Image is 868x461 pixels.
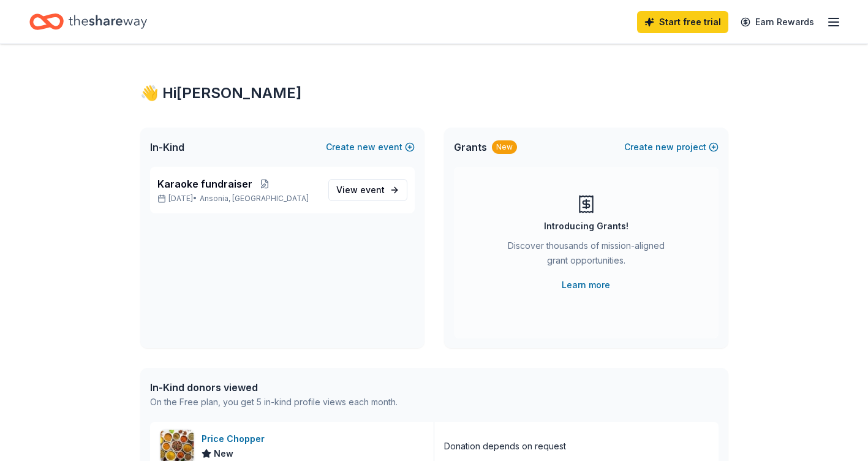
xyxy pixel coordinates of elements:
span: Grants [454,140,487,154]
a: Earn Rewards [733,11,821,33]
span: New [214,446,233,461]
span: event [360,185,385,195]
div: New [492,140,517,154]
span: Ansonia, [GEOGRAPHIC_DATA] [200,194,309,204]
a: View event [328,179,407,201]
div: On the Free plan, you get 5 in-kind profile views each month. [150,395,398,410]
div: Donation depends on request [444,439,566,454]
div: Introducing Grants! [544,219,628,234]
div: Price Chopper [202,432,270,446]
div: Discover thousands of mission-aligned grant opportunities. [503,238,670,273]
button: Createnewproject [624,140,719,154]
span: Karaoke fundraiser [157,177,252,191]
span: new [357,140,376,154]
a: Learn more [562,278,610,292]
div: In-Kind donors viewed [150,380,398,395]
span: View [336,183,385,197]
span: In-Kind [150,140,184,154]
a: Start free trial [637,11,728,33]
button: Createnewevent [326,140,415,154]
a: Home [29,7,147,36]
div: 👋 Hi [PERSON_NAME] [140,83,728,103]
p: [DATE] • [157,194,319,204]
span: new [655,140,674,154]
